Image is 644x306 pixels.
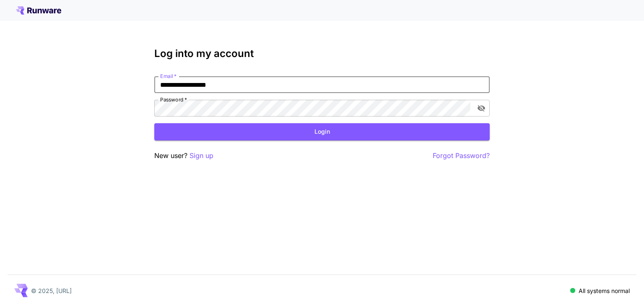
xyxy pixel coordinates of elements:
[160,73,177,80] label: Email
[433,150,490,161] button: Forgot Password?
[154,123,490,140] button: Login
[474,101,489,116] button: toggle password visibility
[154,150,213,161] p: New user?
[154,48,490,60] h3: Log into my account
[579,286,630,295] p: All systems normal
[160,96,187,103] label: Password
[190,150,213,161] button: Sign up
[31,286,72,295] p: © 2025, [URL]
